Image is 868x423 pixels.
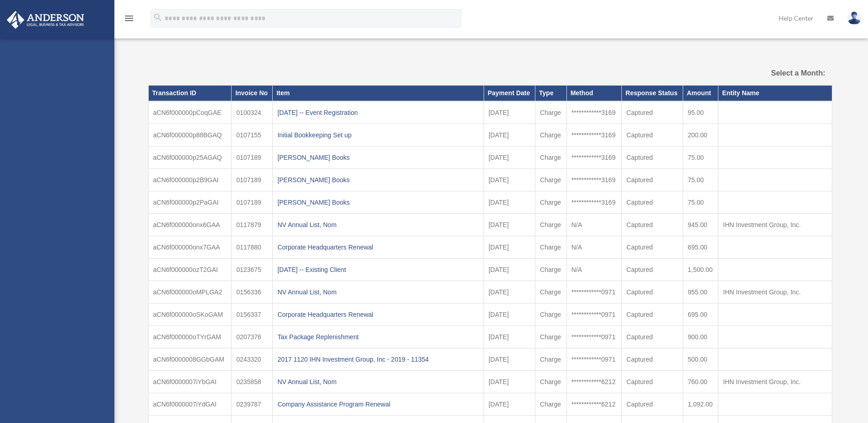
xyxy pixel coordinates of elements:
td: aCN6f000000oTYrGAM [148,326,232,348]
td: Captured [622,101,683,124]
th: Transaction ID [148,86,232,101]
td: [DATE] [484,214,535,236]
div: [PERSON_NAME] Books [277,174,479,186]
td: 200.00 [683,124,718,146]
td: 95.00 [683,101,718,124]
td: [DATE] [484,348,535,371]
td: [DATE] [484,371,535,393]
td: [DATE] [484,169,535,191]
td: 0107189 [232,169,273,191]
td: 0243320 [232,348,273,371]
td: 955.00 [683,281,718,304]
td: Charge [535,214,567,236]
td: Captured [622,326,683,348]
th: Invoice No [232,86,273,101]
td: aCN6f000000p25AGAQ [148,146,232,169]
td: [DATE] [484,326,535,348]
div: NV Annual List, Nom [277,218,479,231]
td: aCN6f000000oSKoGAM [148,304,232,326]
td: Captured [622,191,683,214]
label: Select a Month: [725,67,825,80]
td: 0235858 [232,371,273,393]
div: Company Assistance Program Renewal [277,398,479,411]
th: Item [273,86,484,101]
td: Captured [622,371,683,393]
div: [DATE] -- Event Registration [277,106,479,119]
td: Charge [535,304,567,326]
td: 695.00 [683,236,718,259]
td: Captured [622,124,683,146]
td: Charge [535,371,567,393]
td: Captured [622,169,683,191]
td: 0156337 [232,304,273,326]
td: 500.00 [683,348,718,371]
td: aCN6f0000008GGbGAM [148,348,232,371]
td: aCN6f0000007iYdGAI [148,393,232,416]
td: Captured [622,146,683,169]
td: Charge [535,236,567,259]
th: Method [566,86,621,101]
td: N/A [566,214,621,236]
td: [DATE] [484,259,535,281]
div: [PERSON_NAME] Books [277,196,479,209]
a: menu [124,16,135,24]
td: Charge [535,348,567,371]
td: N/A [566,259,621,281]
td: Charge [535,326,567,348]
td: Charge [535,281,567,304]
td: N/A [566,236,621,259]
td: Captured [622,393,683,416]
td: [DATE] [484,304,535,326]
td: aCN6f000000p2B9GAI [148,169,232,191]
td: 75.00 [683,169,718,191]
td: 0107189 [232,191,273,214]
td: 945.00 [683,214,718,236]
td: Captured [622,304,683,326]
td: 900.00 [683,326,718,348]
td: [DATE] [484,236,535,259]
i: menu [124,13,135,24]
td: Captured [622,281,683,304]
td: 0100324 [232,101,273,124]
td: aCN6f000000p88BGAQ [148,124,232,146]
th: Payment Date [484,86,535,101]
td: 1,500.00 [683,259,718,281]
td: 0117879 [232,214,273,236]
div: Tax Package Replenishment [277,331,479,343]
td: aCN6f000000onx7GAA [148,236,232,259]
i: search [153,12,163,22]
div: 2017 1120 IHN Investment Group, Inc - 2019 - 11354 [277,353,479,366]
td: 0107189 [232,146,273,169]
td: Charge [535,146,567,169]
td: Captured [622,259,683,281]
td: 760.00 [683,371,718,393]
td: 695.00 [683,304,718,326]
td: Charge [535,124,567,146]
img: Anderson Advisors Platinum Portal [4,11,87,29]
td: Charge [535,259,567,281]
td: 75.00 [683,146,718,169]
td: IHN Investment Group, Inc. [718,281,832,304]
td: 0207376 [232,326,273,348]
th: Response Status [622,86,683,101]
td: Charge [535,191,567,214]
div: Corporate Headquarters Renewal [277,308,479,321]
td: aCN6f000000pCoqGAE [148,101,232,124]
td: 1,092.00 [683,393,718,416]
th: Amount [683,86,718,101]
td: Charge [535,169,567,191]
td: [DATE] [484,101,535,124]
td: 0156336 [232,281,273,304]
div: Initial Bookkeeping Set up [277,129,479,141]
td: Charge [535,101,567,124]
td: IHN Investment Group, Inc. [718,371,832,393]
td: [DATE] [484,393,535,416]
div: [DATE] -- Existing Client [277,263,479,276]
div: NV Annual List, Nom [277,375,479,388]
td: aCN6f000000p2PaGAI [148,191,232,214]
td: 0107155 [232,124,273,146]
td: 0117880 [232,236,273,259]
td: 0123675 [232,259,273,281]
td: [DATE] [484,281,535,304]
td: aCN6f000000ozT2GAI [148,259,232,281]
